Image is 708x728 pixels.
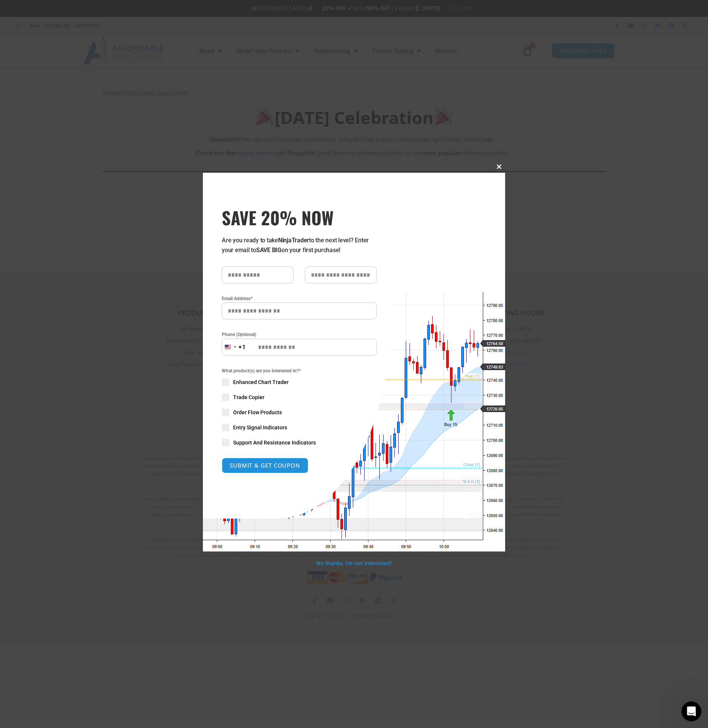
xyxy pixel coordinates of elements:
label: Enhanced Chart Trader [222,378,377,386]
span: What product(s) are you interested in? [222,367,377,375]
label: Trade Copier [222,393,377,401]
label: Order Flow Products [222,409,377,416]
span: Enhanced Chart Trader [233,378,289,386]
button: Selected country [222,339,246,356]
span: SAVE 20% NOW [222,207,377,228]
span: Order Flow Products [233,409,282,416]
label: Support And Resistance Indicators [222,439,377,446]
label: Email Address [222,295,377,302]
div: +1 [238,342,246,352]
span: Support And Resistance Indicators [233,439,316,446]
span: Trade Copier [233,393,264,401]
label: Phone (Optional) [222,331,377,338]
button: SUBMIT & GET COUPON [222,458,308,473]
iframe: Intercom live chat [682,702,702,722]
label: Entry Signal Indicators [222,424,377,431]
p: Are you ready to take to the next level? Enter your email to on your first purchase! [222,235,377,255]
strong: SAVE BIG [256,246,281,254]
strong: NinjaTrader [278,237,309,244]
span: Entry Signal Indicators [233,424,287,431]
a: No thanks, I’m not interested! [316,559,391,567]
